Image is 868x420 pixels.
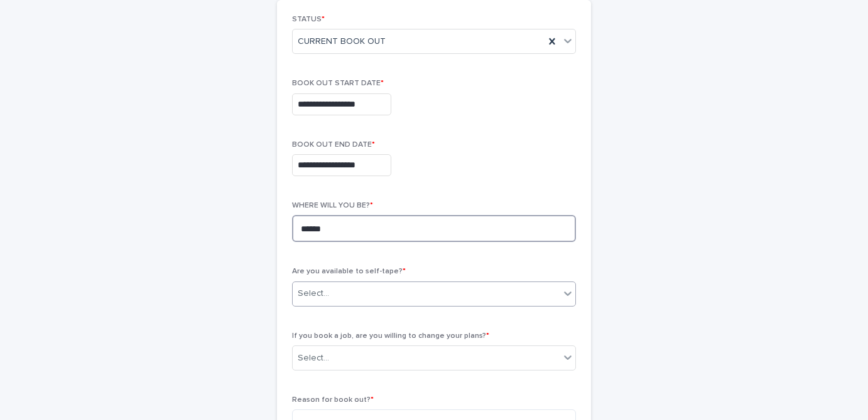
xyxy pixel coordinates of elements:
[292,268,406,275] span: Are you available to self-tape?
[292,332,489,340] span: If you book a job, are you willing to change your plans?
[298,287,329,300] div: Select...
[298,352,329,365] div: Select...
[292,202,373,209] span: WHERE WILL YOU BE?
[292,80,384,87] span: BOOK OUT START DATE
[298,35,386,48] span: CURRENT BOOK OUT
[292,16,325,23] span: STATUS
[292,396,374,404] span: Reason for book out?
[292,141,375,149] span: BOOK OUT END DATE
